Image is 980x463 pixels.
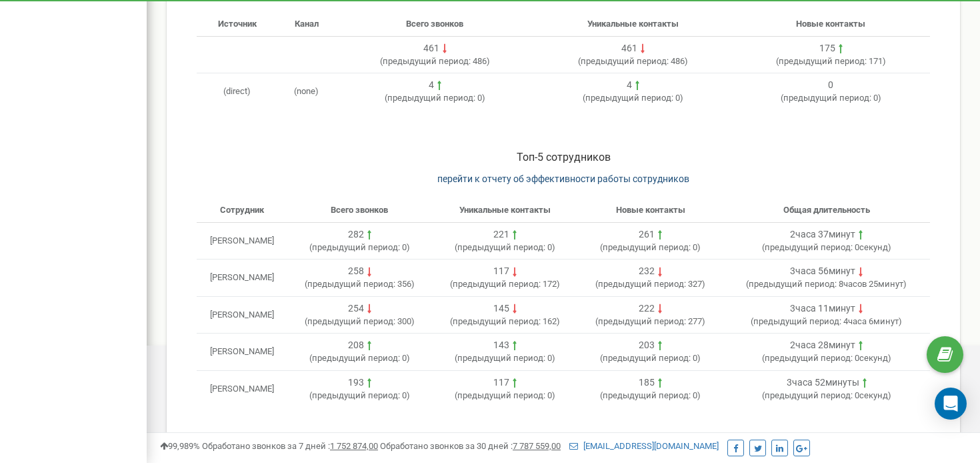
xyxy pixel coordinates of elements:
[762,353,891,363] span: ( 0секунд )
[600,242,701,252] span: ( 0 )
[783,205,870,215] span: Общая длительность
[305,279,415,289] span: ( 356 )
[387,93,475,103] span: предыдущий период:
[779,56,867,66] span: предыдущий период:
[305,316,415,326] span: ( 300 )
[348,228,364,242] div: 282
[348,339,364,352] div: 208
[517,151,611,163] span: Toп-5 сотрудников
[585,93,673,103] span: предыдущий период:
[776,56,886,66] span: ( 171 )
[753,316,841,326] span: предыдущий период:
[751,316,902,326] span: ( 4часа 6минут )
[493,228,509,242] div: 221
[828,79,833,92] div: 0
[746,279,907,289] span: ( 8часов 25минут )
[197,73,277,110] td: (direct)
[603,390,691,400] span: предыдущий период:
[595,279,705,289] span: ( 327 )
[790,339,855,352] div: 2часа 28минут
[331,205,388,215] span: Всего звонков
[749,279,837,289] span: предыдущий период:
[762,390,891,400] span: ( 0секунд )
[639,339,655,352] div: 203
[762,242,891,252] span: ( 0секунд )
[406,19,463,29] span: Всего звонков
[295,19,319,29] span: Канал
[307,316,395,326] span: предыдущий период:
[790,302,855,316] div: 3часа 11минут
[595,316,705,326] span: ( 277 )
[380,56,490,66] span: ( 486 )
[218,19,257,29] span: Источник
[197,334,287,371] td: [PERSON_NAME]
[453,279,541,289] span: предыдущий период:
[600,390,701,400] span: ( 0 )
[600,353,701,363] span: ( 0 )
[348,302,364,316] div: 254
[935,388,967,420] div: Open Intercom Messenger
[819,42,835,55] div: 175
[309,390,410,400] span: ( 0 )
[639,376,655,390] div: 185
[581,56,669,66] span: предыдущий период:
[781,93,881,103] span: ( 0 )
[455,242,555,252] span: ( 0 )
[197,296,287,334] td: [PERSON_NAME]
[578,56,688,66] span: ( 486 )
[627,79,632,92] div: 4
[598,316,686,326] span: предыдущий период:
[450,279,560,289] span: ( 172 )
[493,302,509,316] div: 145
[493,376,509,390] div: 117
[197,371,287,408] td: [PERSON_NAME]
[330,441,378,451] u: 1 752 874,00
[639,228,655,242] div: 261
[383,56,471,66] span: предыдущий период:
[437,173,689,184] a: перейти к отчету об эффективности работы сотрудников
[459,205,551,215] span: Уникальные контакты
[457,353,545,363] span: предыдущий период:
[783,93,871,103] span: предыдущий период:
[348,265,364,278] div: 258
[309,242,410,252] span: ( 0 )
[583,93,683,103] span: ( 0 )
[160,441,200,451] span: 99,989%
[202,441,378,451] span: Обработано звонков за 7 дней :
[598,279,686,289] span: предыдущий период:
[312,353,400,363] span: предыдущий период:
[765,390,853,400] span: предыдущий период:
[603,242,691,252] span: предыдущий период:
[197,222,287,260] td: [PERSON_NAME]
[277,73,335,110] td: (none)
[312,390,400,400] span: предыдущий период:
[639,302,655,316] div: 222
[513,441,561,451] u: 7 787 559,00
[220,205,264,215] span: Сотрудник
[493,339,509,352] div: 143
[569,441,719,451] a: [EMAIL_ADDRESS][DOMAIN_NAME]
[457,390,545,400] span: предыдущий период:
[429,79,434,92] div: 4
[603,353,691,363] span: предыдущий период:
[348,376,364,390] div: 193
[621,42,637,55] div: 461
[450,316,560,326] span: ( 162 )
[493,265,509,278] div: 117
[639,265,655,278] div: 232
[455,353,555,363] span: ( 0 )
[453,316,541,326] span: предыдущий период:
[765,242,853,252] span: предыдущий период:
[790,265,855,278] div: 3часа 56минут
[457,242,545,252] span: предыдущий период:
[423,42,439,55] div: 461
[587,19,679,29] span: Уникальные контакты
[385,93,485,103] span: ( 0 )
[787,376,859,390] div: 3часа 52минуты
[616,205,685,215] span: Новые контакты
[380,441,561,451] span: Обработано звонков за 30 дней :
[765,353,853,363] span: предыдущий период:
[307,279,395,289] span: предыдущий период:
[790,228,855,242] div: 2часа 37минут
